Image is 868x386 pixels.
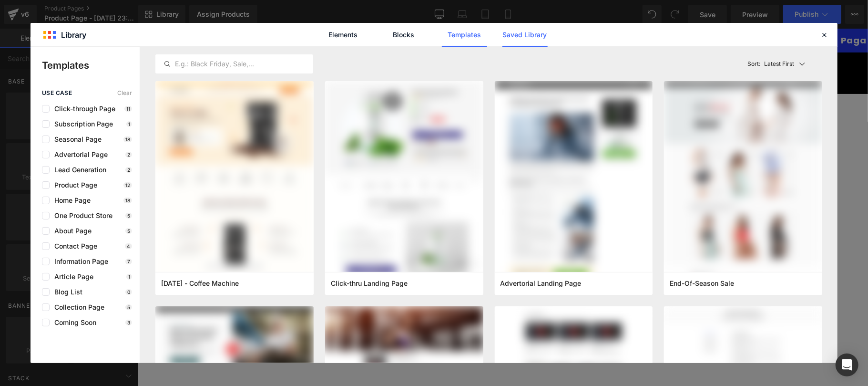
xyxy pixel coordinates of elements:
p: Paga Al Recibir💖 [285,8,368,16]
span: Default Title [382,154,432,174]
p: 5 [125,228,132,234]
label: Title [372,142,644,154]
img: Probiótico vaginal URO [87,266,135,314]
span: Information Page [50,258,108,265]
p: 18 [123,136,132,142]
span: Contact Page [50,242,97,250]
a: Probiótico vaginal URO [87,266,138,317]
span: Advertorial Page [50,151,108,158]
span: Coming Soon [50,319,96,326]
span: Inicio [55,40,74,49]
span: Assign a product [245,92,312,103]
span: Blog List [50,288,82,296]
span: Home Page [50,197,91,204]
p: 5 [125,213,132,219]
p: Paga Al Recibir💖 [702,8,786,16]
button: Add To Cart [467,217,550,240]
span: About Page [50,227,92,235]
div: Open Intercom Messenger [836,354,858,376]
span: Article Page [50,273,93,281]
label: Quantity [372,182,644,193]
span: use case [42,90,72,96]
span: S/. 119.00 [511,114,546,128]
p: Descuentos Exclusivos 😎 [117,8,238,16]
p: 11 [124,106,132,112]
p: 2 [125,152,132,157]
p: 5 [125,304,132,310]
span: Lead Generation [50,166,106,174]
summary: Búsqueda [618,34,639,55]
span: Advertorial Landing Page [500,279,582,288]
span: Product Page [50,181,97,189]
p: 3 [125,320,132,325]
a: Templates [442,23,487,47]
span: Click-thru Landing Page [331,279,408,288]
button: Latest FirstSort:Latest First [744,54,823,73]
p: 4 [125,243,132,249]
span: Catálogo [86,40,119,49]
p: Descuentos Exclusivos 😎 [534,8,654,16]
span: Collection Page [50,303,104,311]
a: Probiótico vaginal URO [184,266,238,317]
a: Inicio [50,34,80,54]
p: 1 [126,121,132,127]
p: 18 [123,198,132,203]
p: 1 [126,274,132,280]
span: Sort: [748,61,761,67]
p: Envio Gratis 🚚 [416,8,486,16]
a: Blocks [381,23,427,47]
span: Nova Import [GEOGRAPHIC_DATA] [225,34,502,55]
a: Nova Import [GEOGRAPHIC_DATA] [221,33,505,55]
img: Probiótico vaginal URO [140,266,179,314]
span: One Product Store [50,212,112,219]
a: Saved Library [502,23,548,47]
span: Seasonal Page [50,136,102,143]
span: Subscription Page [50,120,113,128]
a: Probiótico vaginal URO [140,266,182,317]
span: Click-through Page [50,105,115,113]
span: Add To Cart [481,223,536,234]
p: 0 [125,289,132,295]
input: E.g.: Black Friday, Sale,... [156,58,313,70]
img: Probiótico vaginal URO [184,266,235,314]
span: Clear [117,90,132,96]
span: Contacto [130,40,165,49]
span: Thanksgiving - Coffee Machine [161,279,239,288]
span: End-Of-Season Sale [670,279,734,288]
span: S/. 159.00 [470,115,507,126]
img: Probiótico vaginal URO [141,94,304,258]
p: 7 [125,259,132,264]
p: Latest First [765,60,795,68]
span: and use this template to present it on live store [245,92,504,104]
p: 12 [123,182,132,188]
a: Catálogo [80,34,125,54]
a: Elements [321,23,366,47]
a: Contacto [124,34,171,54]
p: 2 [125,167,132,173]
p: Templates [42,58,140,73]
